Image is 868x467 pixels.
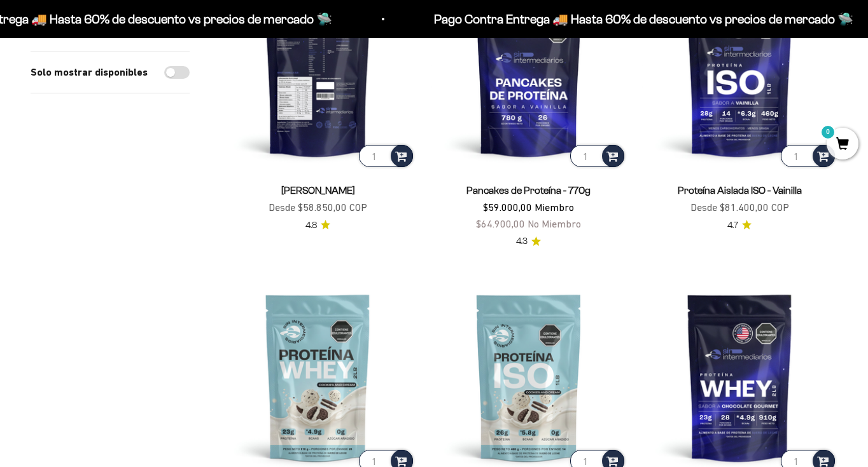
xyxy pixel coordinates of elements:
p: Pago Contra Entrega 🚚 Hasta 60% de descuento vs precios de mercado 🛸 [428,9,847,29]
a: 4.34.3 de 5.0 estrellas [516,234,541,248]
a: 4.84.8 de 5.0 estrellas [305,219,330,233]
span: Miembro [535,201,574,213]
a: [PERSON_NAME] [281,185,355,196]
a: 0 [827,138,858,152]
span: 4.8 [305,219,317,233]
span: 4.3 [516,234,528,248]
a: Proteína Aislada ISO - Vainilla [678,185,802,196]
sale-price: Desde $58.850,00 COP [269,200,367,216]
label: Solo mostrar disponibles [31,64,148,81]
span: 4.7 [727,219,738,233]
mark: 0 [820,125,836,140]
a: Pancakes de Proteína - 770g [466,185,591,196]
a: 4.74.7 de 5.0 estrellas [727,219,752,233]
span: No Miembro [528,218,581,229]
span: $64.900,00 [476,218,525,229]
span: $59.000,00 [483,201,532,213]
sale-price: Desde $81.400,00 COP [690,200,789,216]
